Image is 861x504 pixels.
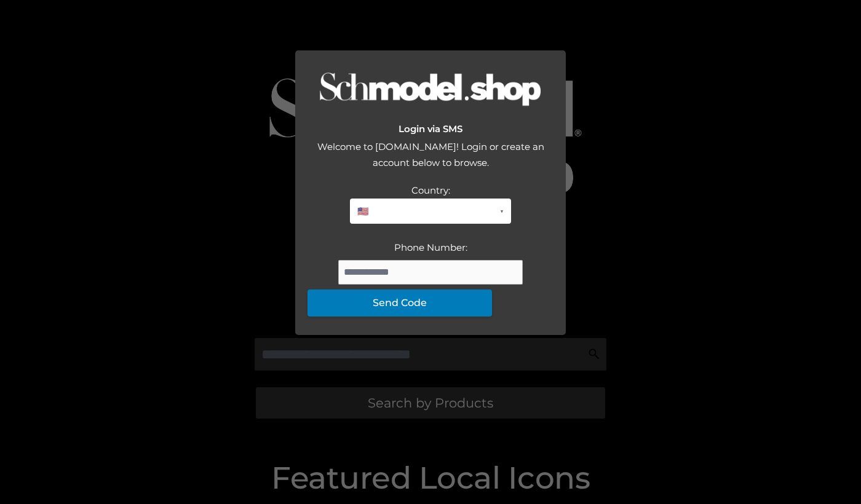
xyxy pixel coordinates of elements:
button: Send Code [307,289,492,317]
label: Phone Number: [394,242,467,253]
label: Country: [411,184,450,196]
img: Logo [320,72,541,108]
div: Welcome to [DOMAIN_NAME]! Login or create an account below to browse. [307,139,553,183]
h2: Login via SMS [307,124,553,135]
span: 🇺🇸 [GEOGRAPHIC_DATA] (+1) [357,203,495,219]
